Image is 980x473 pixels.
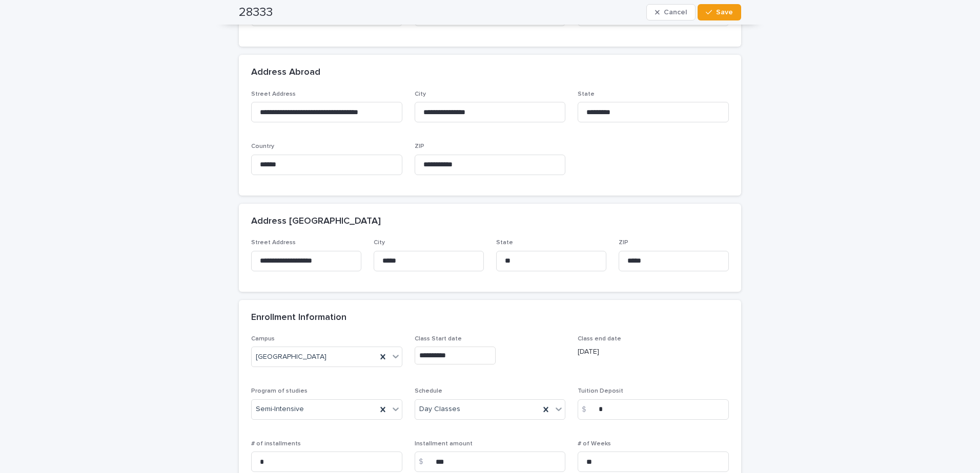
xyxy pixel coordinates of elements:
[251,336,275,342] span: Campus
[578,336,621,342] span: Class end date
[374,240,385,246] span: City
[415,388,442,394] span: Schedule
[251,388,308,394] span: Program of studies
[415,441,473,447] span: Installment amount
[251,240,296,246] span: Street Address
[716,9,733,16] span: Save
[256,404,304,415] span: Semi-Intensive
[578,91,595,97] span: State
[578,399,598,420] div: $
[578,441,611,447] span: # of Weeks
[251,91,296,97] span: Street Address
[619,240,628,246] span: ZIP
[664,9,687,16] span: Cancel
[415,451,435,472] div: $
[578,388,623,394] span: Tuition Deposit
[251,312,346,324] h2: Enrollment Information
[251,441,301,447] span: # of installments
[419,404,460,415] span: Day Classes
[415,336,462,342] span: Class Start date
[415,143,424,149] span: ZIP
[496,240,513,246] span: State
[251,216,381,227] h2: Address [GEOGRAPHIC_DATA]
[578,347,729,357] p: [DATE]
[415,91,426,97] span: City
[239,5,273,20] h2: 28333
[251,143,274,149] span: Country
[646,4,696,20] button: Cancel
[256,352,326,362] span: [GEOGRAPHIC_DATA]
[251,67,320,78] h2: Address Abroad
[698,4,741,20] button: Save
